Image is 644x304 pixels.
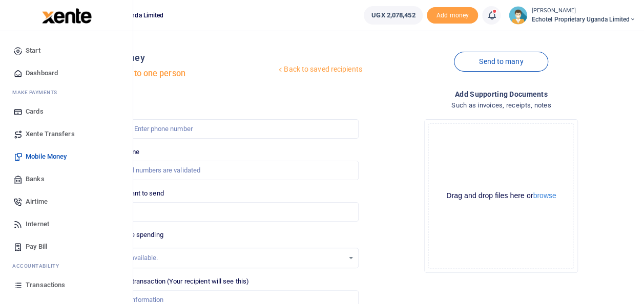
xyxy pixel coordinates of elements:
input: MTN & Airtel numbers are validated [89,161,358,180]
a: Internet [8,213,124,235]
h4: Add supporting Documents [367,89,636,100]
a: Mobile Money [8,145,124,168]
a: Start [8,39,124,62]
div: Drag and drop files here or [429,191,573,201]
a: Banks [8,168,124,190]
span: Xente Transfers [26,129,75,139]
a: Dashboard [8,62,124,84]
span: Dashboard [26,68,58,78]
h4: Such as invoices, receipts, notes [367,100,636,111]
span: Airtime [26,197,48,207]
a: Back to saved recipients [276,60,363,79]
span: Mobile Money [26,151,67,162]
span: Echotel Proprietary Uganda Limited [531,15,636,24]
span: Cards [26,106,44,117]
a: Send to many [454,52,548,72]
span: countability [20,262,59,270]
a: Add money [427,11,478,18]
a: Pay Bill [8,235,124,258]
a: profile-user [PERSON_NAME] Echotel Proprietary Uganda Limited [509,6,636,25]
li: Ac [8,258,124,274]
label: Memo for this transaction (Your recipient will see this) [89,276,249,287]
span: ake Payments [17,89,57,96]
div: File Uploader [424,119,578,273]
span: Add money [427,7,478,24]
a: Airtime [8,190,124,213]
a: UGX 2,078,452 [364,6,423,25]
img: profile-user [509,6,527,25]
li: Wallet ballance [360,6,427,25]
li: M [8,84,124,100]
input: UGX [89,202,358,222]
small: [PERSON_NAME] [531,7,636,15]
h5: Send money to one person [85,69,276,79]
a: Xente Transfers [8,123,124,145]
span: Start [26,46,40,56]
span: Banks [26,174,45,184]
span: Internet [26,219,49,229]
span: Transactions [26,280,65,290]
li: Toup your wallet [427,7,478,24]
button: browse [533,192,556,199]
div: No options available. [97,253,343,263]
a: Cards [8,100,124,123]
a: Transactions [8,274,124,296]
input: Enter phone number [89,119,358,139]
a: logo-small logo-large logo-large [41,11,92,19]
span: Pay Bill [26,242,47,252]
h4: Mobile money [85,52,276,63]
img: logo-large [42,8,92,24]
span: UGX 2,078,452 [371,10,415,20]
